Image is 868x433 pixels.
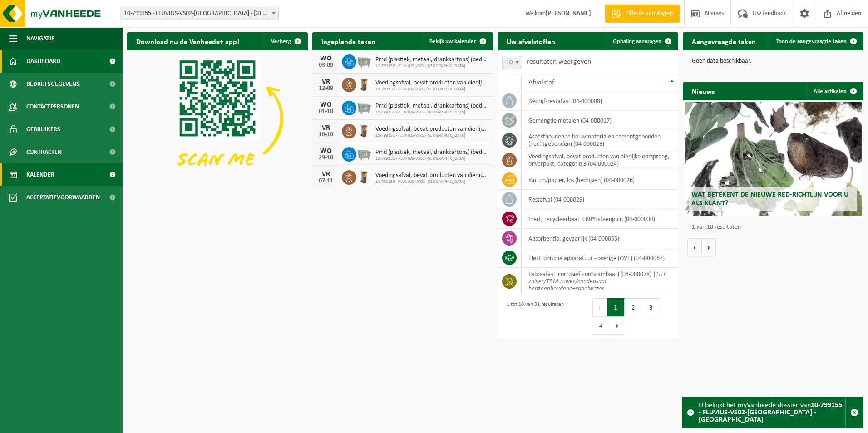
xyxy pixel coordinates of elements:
[422,32,492,50] a: Bekijk uw kalender
[375,156,488,162] span: 10-799155 - FLUVIUS-VS02-[GEOGRAPHIC_DATA]
[317,101,335,108] div: WO
[806,82,863,100] a: Alle artikelen
[522,190,678,209] td: restafval (04-000029)
[610,316,624,335] button: Next
[685,102,862,216] a: Wat betekent de nieuwe RED-richtlijn voor u als klant?
[120,7,278,20] span: 10-799155 - FLUVIUS-VS02-TORHOUT - TORHOUT
[317,62,335,69] div: 03-09
[528,79,554,86] span: Afvalstof
[503,56,522,69] span: 10
[683,32,765,50] h2: Aangevraagde taken
[26,50,60,73] span: Dashboard
[692,58,854,64] p: Geen data beschikbaar.
[271,39,291,44] span: Verberg
[375,103,488,110] span: Pmd (plastiek, metaal, drankkartons) (bedrijven)
[375,64,488,69] span: 10-799155 - FLUVIUS-VS02-[GEOGRAPHIC_DATA]
[375,172,488,179] span: Voedingsafval, bevat producten van dierlijke oorsprong, onverpakt, categorie 3
[522,130,678,150] td: asbesthoudende bouwmaterialen cementgebonden (hechtgebonden) (04-000023)
[317,55,335,62] div: WO
[502,56,522,69] span: 10
[26,141,62,163] span: Contracten
[26,95,79,118] span: Contactpersonen
[522,111,678,130] td: gemengde metalen (04-000017)
[528,271,666,292] i: THT zuiver/TBM zuiver/condensaat benzeenhoudend+spoelwater
[625,298,642,316] button: 2
[356,169,372,184] img: WB-0140-HPE-BN-01
[317,78,335,85] div: VR
[522,150,678,170] td: voedingsafval, bevat producten van dierlijke oorsprong, onverpakt, categorie 3 (04-000024)
[592,298,607,316] button: Previous
[429,39,476,44] span: Bekijk uw kalender
[356,123,372,138] img: WB-0140-HPE-BN-01
[264,32,307,50] button: Verberg
[692,224,859,231] p: 1 van 10 resultaten
[527,58,591,65] label: resultaten weergeven
[613,39,661,44] span: Ophaling aanvragen
[120,7,279,20] span: 10-799155 - FLUVIUS-VS02-TORHOUT - TORHOUT
[699,402,842,423] strong: 10-799155 - FLUVIUS-VS02-[GEOGRAPHIC_DATA] - [GEOGRAPHIC_DATA]
[776,39,847,44] span: Toon de aangevraagde taken
[375,56,488,64] span: Pmd (plastiek, metaal, drankkartons) (bedrijven)
[317,85,335,92] div: 12-09
[702,238,716,256] button: Volgende
[375,110,488,115] span: 10-799155 - FLUVIUS-VS02-[GEOGRAPHIC_DATA]
[26,27,54,50] span: Navigatie
[502,297,564,335] div: 1 tot 10 van 31 resultaten
[607,298,625,316] button: 1
[522,229,678,248] td: absorbentia, gevaarlijk (04-000055)
[375,133,488,138] span: 10-799155 - FLUVIUS-VS02-[GEOGRAPHIC_DATA]
[699,397,845,428] div: U bekijkt het myVanheede dossier van
[317,155,335,161] div: 29-10
[592,316,610,335] button: 4
[642,298,660,316] button: 3
[375,149,488,156] span: Pmd (plastiek, metaal, drankkartons) (bedrijven)
[375,126,488,133] span: Voedingsafval, bevat producten van dierlijke oorsprong, onverpakt, categorie 3
[312,32,385,50] h2: Ingeplande taken
[522,170,678,190] td: karton/papier, los (bedrijven) (04-000026)
[26,163,54,186] span: Kalender
[317,132,335,138] div: 10-10
[317,178,335,184] div: 07-11
[26,118,60,141] span: Gebruikers
[691,191,848,207] span: Wat betekent de nieuwe RED-richtlijn voor u als klant?
[127,50,308,186] img: Download de VHEPlus App
[606,32,677,50] a: Ophaling aanvragen
[522,268,678,295] td: labo-afval (corrosief - ontvlambaar) (04-000078) |
[375,179,488,185] span: 10-799155 - FLUVIUS-VS02-[GEOGRAPHIC_DATA]
[498,32,564,50] h2: Uw afvalstoffen
[546,10,591,17] strong: [PERSON_NAME]
[356,53,372,69] img: WB-2500-GAL-GY-01
[317,108,335,115] div: 01-10
[687,238,702,256] button: Vorige
[522,209,678,229] td: inert, recycleerbaar < 80% steenpuin (04-000030)
[127,32,248,50] h2: Download nu de Vanheede+ app!
[769,32,863,50] a: Toon de aangevraagde taken
[375,79,488,87] span: Voedingsafval, bevat producten van dierlijke oorsprong, onverpakt, categorie 3
[683,82,724,100] h2: Nieuws
[605,5,680,23] a: Offerte aanvragen
[317,124,335,132] div: VR
[26,73,79,95] span: Bedrijfsgegevens
[317,148,335,155] div: WO
[317,171,335,178] div: VR
[356,146,372,161] img: WB-2500-GAL-GY-01
[26,186,100,209] span: Acceptatievoorwaarden
[356,99,372,115] img: WB-2500-GAL-GY-01
[375,87,488,92] span: 10-799155 - FLUVIUS-VS02-[GEOGRAPHIC_DATA]
[623,9,675,18] span: Offerte aanvragen
[356,76,372,92] img: WB-0140-HPE-BN-01
[522,91,678,111] td: bedrijfsrestafval (04-000008)
[522,248,678,268] td: elektronische apparatuur - overige (OVE) (04-000067)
